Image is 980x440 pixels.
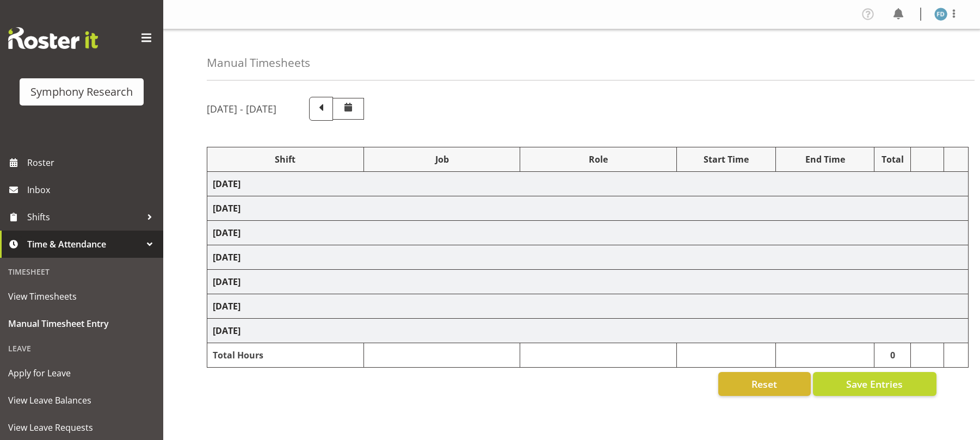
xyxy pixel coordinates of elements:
[207,103,276,115] h5: [DATE] - [DATE]
[207,172,969,196] td: [DATE]
[207,221,969,245] td: [DATE]
[751,377,777,391] span: Reset
[213,153,358,166] div: Shift
[934,8,947,21] img: foziah-dean1868.jpg
[207,57,310,69] h4: Manual Timesheets
[30,84,133,100] div: Symphony Research
[3,360,161,387] a: Apply for Leave
[813,372,936,396] button: Save Entries
[3,261,161,283] div: Timesheet
[27,182,158,198] span: Inbox
[207,270,969,294] td: [DATE]
[8,288,155,305] span: View Timesheets
[27,209,141,225] span: Shifts
[207,294,969,319] td: [DATE]
[526,153,671,166] div: Role
[3,387,161,414] a: View Leave Balances
[874,343,911,368] td: 0
[8,27,98,49] img: Rosterit website logo
[8,419,155,436] span: View Leave Requests
[3,310,161,337] a: Manual Timesheet Entry
[27,154,158,171] span: Roster
[207,343,364,368] td: Total Hours
[781,153,869,166] div: End Time
[3,337,161,360] div: Leave
[207,245,969,270] td: [DATE]
[682,153,770,166] div: Start Time
[369,153,515,166] div: Job
[207,196,969,221] td: [DATE]
[8,365,155,381] span: Apply for Leave
[207,319,969,343] td: [DATE]
[880,153,905,166] div: Total
[8,315,155,332] span: Manual Timesheet Entry
[27,236,141,252] span: Time & Attendance
[3,283,161,310] a: View Timesheets
[718,372,811,396] button: Reset
[846,377,903,391] span: Save Entries
[8,392,155,408] span: View Leave Balances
